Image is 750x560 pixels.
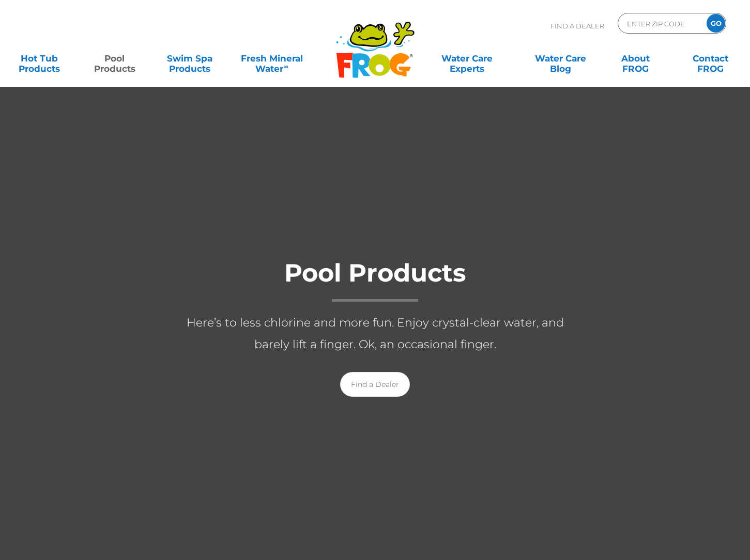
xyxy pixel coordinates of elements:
input: Zip Code Form [626,16,696,31]
a: Swim SpaProducts [160,48,219,69]
h1: Pool Products [169,259,582,302]
a: AboutFROG [606,48,665,69]
p: Here’s to less chlorine and more fun. Enjoy crystal-clear water, and barely lift a finger. Ok, an... [169,312,582,355]
a: ContactFROG [681,48,740,69]
a: Fresh MineralWater∞ [235,48,308,69]
input: GO [707,14,725,33]
a: Water CareBlog [531,48,590,69]
a: Find a Dealer [340,372,410,397]
a: Water CareExperts [420,48,514,69]
a: Hot TubProducts [10,48,69,69]
sup: ∞ [283,63,288,70]
p: Find A Dealer [550,13,604,39]
a: PoolProducts [85,48,144,69]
